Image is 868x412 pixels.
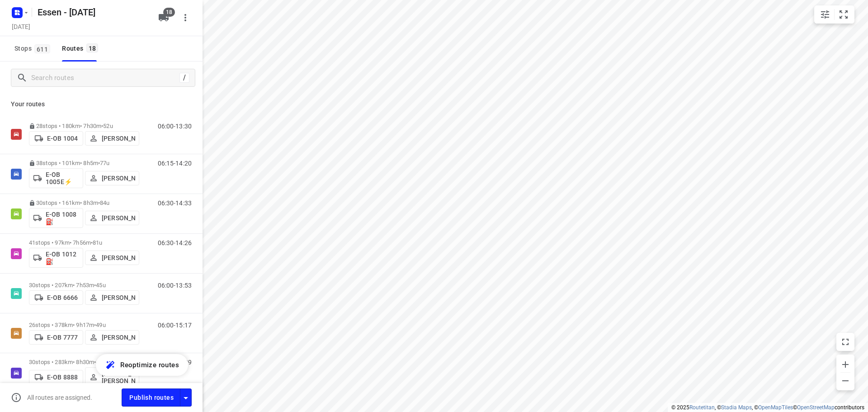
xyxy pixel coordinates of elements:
[835,5,853,24] button: Fit zoom
[94,359,96,365] span: •
[47,374,78,381] p: E-OB 8888
[29,330,83,345] button: E-OB 7777
[158,199,192,207] p: 06:30-14:33
[29,359,139,365] p: 30 stops • 283km • 8h30m
[29,123,139,129] p: 28 stops • 180km • 7h30m
[11,99,192,109] p: Your routes
[179,73,189,83] div: /
[102,175,135,182] p: [PERSON_NAME]
[102,214,135,222] p: [PERSON_NAME]
[100,199,109,206] span: 84u
[671,404,864,411] li: © 2025 , © , © © contributors
[8,21,34,32] h5: [DATE]
[14,43,53,54] span: Stops
[102,370,135,384] p: [PERSON_NAME] [PERSON_NAME]
[180,392,191,403] div: Driver app settings
[94,322,96,328] span: •
[96,282,105,289] span: 45u
[98,160,100,166] span: •
[86,43,99,52] span: 18
[814,5,854,24] div: small contained button group
[91,239,93,246] span: •
[96,322,105,328] span: 49u
[31,71,179,85] input: Search routes
[29,282,139,289] p: 30 stops • 207km • 7h53m
[721,404,752,411] a: Stadia Maps
[29,370,83,384] button: E-OB 8888
[689,404,715,411] a: Routetitan
[155,9,173,27] button: 18
[85,367,139,387] button: [PERSON_NAME] [PERSON_NAME]
[85,251,139,265] button: [PERSON_NAME]
[85,211,139,225] button: [PERSON_NAME]
[29,199,139,206] p: 30 stops • 161km • 8h3m
[102,135,135,142] p: [PERSON_NAME]
[98,199,100,206] span: •
[158,239,192,246] p: 06:30-14:26
[100,160,109,166] span: 77u
[47,135,78,142] p: E-OB 1004
[96,359,105,365] span: 46u
[129,392,174,403] span: Publish routes
[94,282,96,289] span: •
[34,5,151,19] h5: Rename
[85,290,139,305] button: [PERSON_NAME]
[47,294,78,301] p: E-OB 6666
[158,123,192,130] p: 06:00-13:30
[46,171,79,185] p: E-OB 1005E⚡
[29,239,139,246] p: 41 stops • 97km • 7h56m
[96,354,188,376] button: Reoptimize routes
[816,5,834,24] button: Map settings
[102,294,135,301] p: [PERSON_NAME]
[27,394,92,401] p: All routes are assigned.
[797,404,835,411] a: OpenStreetMap
[122,388,180,406] button: Publish routes
[85,131,139,146] button: [PERSON_NAME]
[102,254,135,261] p: [PERSON_NAME]
[46,211,79,225] p: E-OB 1008⛽️
[158,282,192,289] p: 06:00-13:53
[102,334,135,341] p: [PERSON_NAME]
[85,171,139,185] button: [PERSON_NAME]
[29,248,83,268] button: E-OB 1012⛽️
[163,8,175,17] span: 18
[47,334,78,341] p: E-OB 7777
[29,168,83,188] button: E-OB 1005E⚡
[103,123,113,129] span: 52u
[758,404,793,411] a: OpenMapTiles
[29,160,139,166] p: 38 stops • 101km • 8h5m
[93,239,102,246] span: 81u
[120,359,179,371] span: Reoptimize routes
[158,160,192,167] p: 06:15-14:20
[101,123,103,129] span: •
[29,208,83,228] button: E-OB 1008⛽️
[29,290,83,305] button: E-OB 6666
[46,251,79,265] p: E-OB 1012⛽️
[34,44,50,53] span: 611
[158,322,192,329] p: 06:00-15:17
[29,322,139,328] p: 26 stops • 378km • 9h17m
[62,43,101,54] div: Routes
[85,330,139,345] button: [PERSON_NAME]
[29,131,83,146] button: E-OB 1004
